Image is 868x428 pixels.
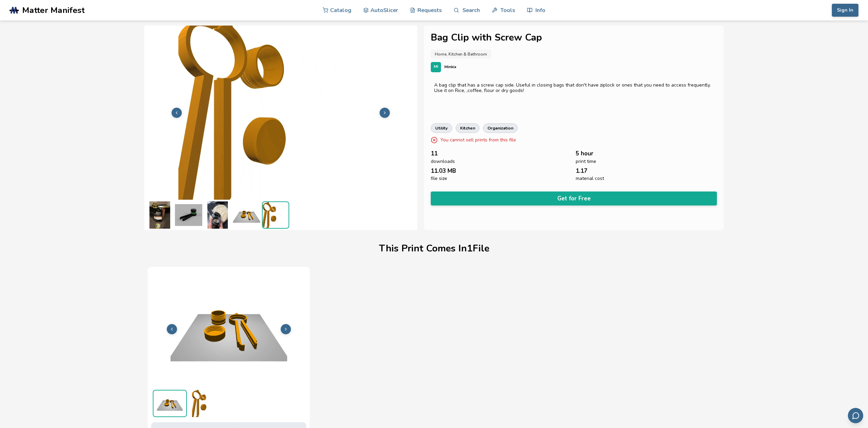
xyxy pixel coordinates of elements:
div: A bag clip that has a screw cap side. Useful in closing bags that don't have ziplock or ones that... [434,82,713,93]
span: print time [576,159,596,164]
h1: This Print Comes In 1 File [379,243,489,254]
button: Get for Free [431,192,717,205]
img: Cap_PIP_3D_Preview [263,202,289,228]
a: organization [483,123,518,133]
span: MI [434,65,438,69]
span: file size [431,176,447,181]
p: Minkix [444,63,456,71]
img: Cap_PIP_Print_Bed_Preview [153,391,186,416]
span: material cost [576,176,604,181]
a: kitchen [456,123,480,133]
img: Cap_PIP_3D_Preview [189,390,223,417]
a: utility [431,123,452,133]
img: Cap_PIP_Print_Bed_Preview [233,201,260,229]
button: Send feedback via email [848,408,863,423]
span: 11.03 MB [431,168,456,174]
span: 5 hour [576,150,593,157]
span: 11 [431,150,438,157]
a: Home, Kitchen & Bathroom [431,50,491,59]
span: downloads [431,159,455,164]
p: You cannot sell prints from this file [440,136,516,143]
span: 1.17 [576,168,587,174]
h1: Bag Clip with Screw Cap [431,32,717,43]
button: Sign In [832,4,858,17]
span: Matter Manifest [22,5,85,15]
